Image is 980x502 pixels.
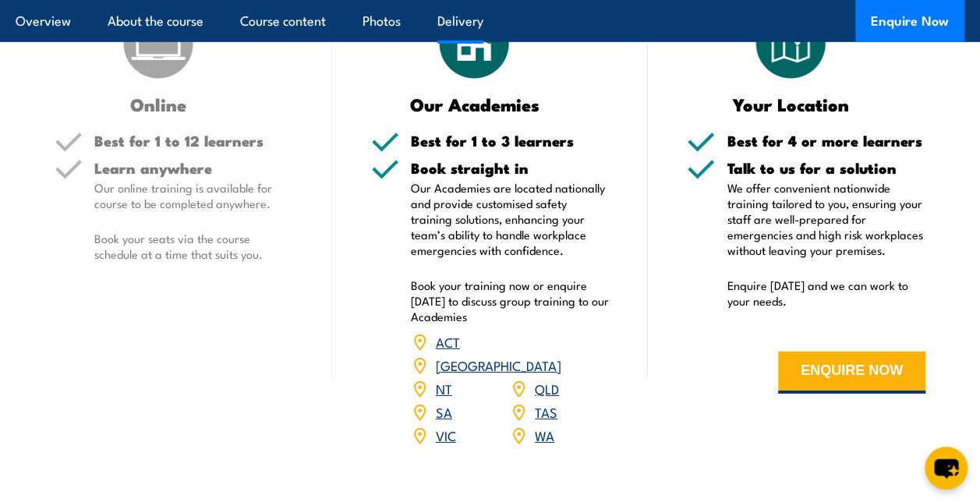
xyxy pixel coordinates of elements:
p: Enquire [DATE] and we can work to your needs. [727,278,925,309]
a: SA [436,402,452,421]
p: Book your training now or enquire [DATE] to discuss group training to our Academies [411,278,610,324]
a: WA [535,426,554,444]
p: Our Academies are located nationally and provide customised safety training solutions, enhancing ... [411,180,610,258]
h5: Book straight in [411,161,610,175]
button: ENQUIRE NOW [778,352,925,394]
button: chat-button [925,447,968,490]
p: Book your seats via the course schedule at a time that suits you. [94,231,293,262]
a: VIC [436,426,456,444]
a: ACT [436,332,460,351]
h3: Online [55,95,262,113]
a: [GEOGRAPHIC_DATA] [436,355,561,374]
a: TAS [535,402,557,421]
h5: Talk to us for a solution [727,161,925,175]
h3: Our Academies [371,95,578,113]
h5: Best for 1 to 3 learners [411,133,610,148]
a: NT [436,379,452,398]
p: We offer convenient nationwide training tailored to you, ensuring your staff are well-prepared fo... [727,180,925,258]
a: QLD [535,379,559,398]
h5: Best for 1 to 12 learners [94,133,293,148]
h5: Best for 4 or more learners [727,133,925,148]
p: Our online training is available for course to be completed anywhere. [94,180,293,211]
h5: Learn anywhere [94,161,293,175]
h3: Your Location [687,95,894,113]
